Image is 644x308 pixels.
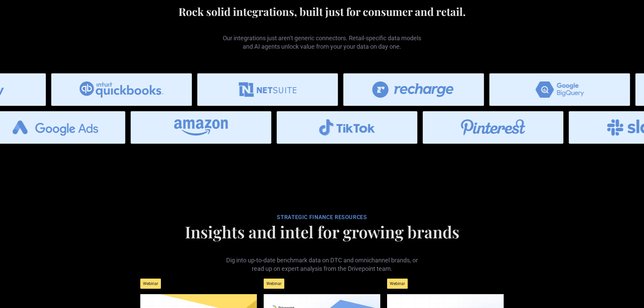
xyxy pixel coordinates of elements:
div: STRATEGIC FINANCE RESOURCES [137,214,507,221]
p: Our integrations just aren't generic connectors. Retail-specific data models and AI agents unlock... [221,23,424,51]
div: Webinar [140,279,161,289]
div: Webinar [264,279,284,289]
h2: Rock solid integrations, built just for consumer and retail. [137,5,507,18]
p: Dig into up-to-date benchmark data on DTC and omnichannel brands, or read up on expert analysis f... [221,245,424,273]
div: Webinar [387,279,408,289]
h1: Insights and intel for growing brands [137,223,507,240]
